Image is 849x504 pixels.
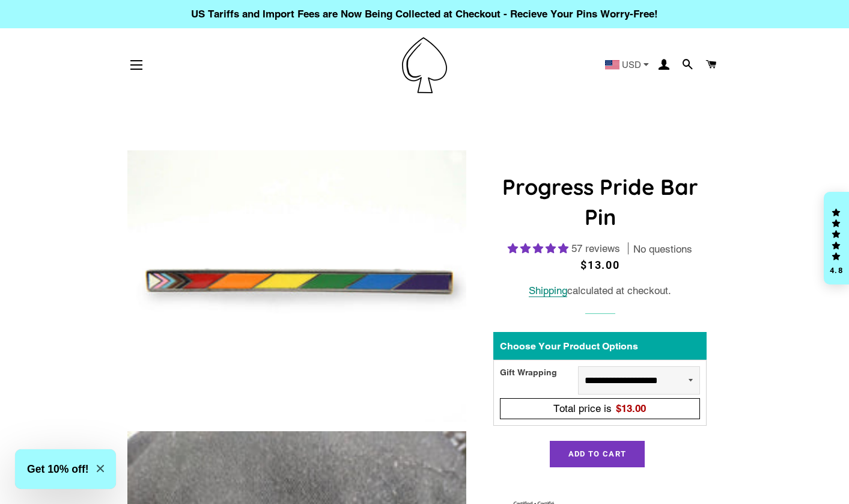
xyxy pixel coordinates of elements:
img: Progress Pride Bar Pin - Pin-Ace [127,150,467,422]
span: Add to Cart [568,449,626,458]
span: 13.00 [621,402,646,414]
button: Add to Cart [550,441,645,467]
span: $ [616,402,646,414]
h1: Progress Pride Bar Pin [493,172,707,233]
img: Pin-Ace [402,37,447,93]
div: calculated at checkout. [493,283,707,299]
div: Gift Wrapping [500,366,578,395]
div: Total price is$13.00 [504,401,696,417]
span: USD [622,60,641,69]
span: $13.00 [580,259,620,271]
span: 4.98 stars [508,242,571,254]
div: 4.8 [829,266,844,274]
select: Gift Wrapping [578,366,700,395]
a: Shipping [529,284,567,297]
div: Choose Your Product Options [493,332,707,360]
span: 57 reviews [571,242,620,254]
span: No questions [633,242,692,257]
div: Click to open Judge.me floating reviews tab [824,192,849,284]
